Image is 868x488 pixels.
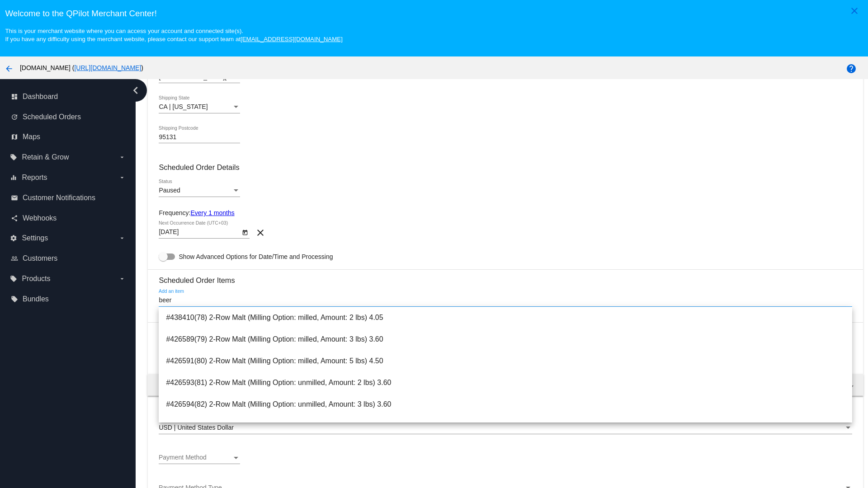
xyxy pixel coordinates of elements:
[166,372,844,394] span: #426593(81) 2-Row Malt (Milling Option: unmilled, Amount: 2 lbs) 3.60
[11,110,126,124] a: update Scheduled Orders
[11,130,126,144] a: map Maps
[23,113,81,121] span: Scheduled Orders
[846,63,857,74] mat-icon: help
[166,394,844,415] span: #426594(82) 2-Row Malt (Milling Option: unmilled, Amount: 3 lbs) 3.60
[11,215,18,222] i: share
[166,415,844,437] span: #438411(83) 2-Row Malt (Milling Option: unmilled, Amount: 5 lbs) 4.50
[22,153,69,161] span: Retain & Grow
[159,229,240,236] input: Next Occurrence Date (UTC+03)
[11,251,126,266] a: people_outline Customers
[11,194,18,202] i: email
[23,295,49,303] span: Bundles
[159,297,852,304] input: Add an item
[10,154,17,161] i: local_offer
[4,63,14,74] mat-icon: arrow_back
[23,133,40,141] span: Maps
[22,275,50,283] span: Products
[147,374,863,396] mat-expansion-panel-header: Order total 0.00
[74,64,141,71] a: [URL][DOMAIN_NAME]
[11,211,126,225] a: share Webhooks
[255,227,266,238] mat-icon: clear
[5,9,863,19] h3: Welcome to the QPilot Merchant Center!
[22,174,47,182] span: Reports
[11,296,18,303] i: local_offer
[190,209,234,216] a: Every 1 months
[179,252,333,261] span: Show Advanced Options for Date/Time and Processing
[159,187,240,194] mat-select: Status
[166,328,844,350] span: #426589(79) 2-Row Malt (Milling Option: milled, Amount: 3 lbs) 3.60
[118,275,126,282] i: arrow_drop_down
[166,350,844,372] span: #426591(80) 2-Row Malt (Milling Option: milled, Amount: 5 lbs) 4.50
[23,214,57,222] span: Webhooks
[159,269,852,285] h3: Scheduled Order Items
[20,64,143,71] span: [DOMAIN_NAME] ( )
[849,5,860,16] mat-icon: close
[22,234,48,242] span: Settings
[10,235,17,242] i: settings
[158,381,193,389] span: Order total
[11,255,18,262] i: people_outline
[10,174,17,181] i: equalizer
[11,93,18,100] i: dashboard
[23,194,95,202] span: Customer Notifications
[10,275,17,282] i: local_offer
[159,187,180,194] span: Paused
[23,93,58,101] span: Dashboard
[11,133,18,141] i: map
[159,424,852,432] mat-select: Currency
[118,154,126,161] i: arrow_drop_down
[159,424,233,431] span: USD | United States Dollar
[159,209,852,216] div: Frequency:
[159,103,240,111] mat-select: Shipping State
[11,113,18,121] i: update
[159,454,207,461] span: Payment Method
[11,292,126,306] a: local_offer Bundles
[159,103,208,110] span: CA | [US_STATE]
[240,227,250,237] button: Open calendar
[159,163,852,172] h3: Scheduled Order Details
[166,307,844,328] span: #438410(78) 2-Row Malt (Milling Option: milled, Amount: 2 lbs) 4.05
[23,254,57,263] span: Customers
[118,174,126,181] i: arrow_drop_down
[118,235,126,242] i: arrow_drop_down
[159,454,240,461] mat-select: Payment Method
[5,28,342,42] small: This is your merchant website where you can access your account and connected site(s). If you hav...
[241,36,343,42] a: [EMAIL_ADDRESS][DOMAIN_NAME]
[159,134,240,141] input: Shipping Postcode
[11,89,126,104] a: dashboard Dashboard
[128,83,143,98] i: chevron_left
[11,191,126,205] a: email Customer Notifications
